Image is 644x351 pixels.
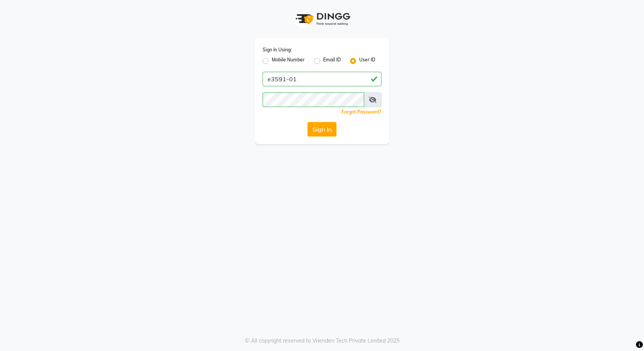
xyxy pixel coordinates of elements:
a: Forgot Password? [342,109,381,115]
input: Username [263,72,381,86]
label: User ID [359,56,375,66]
label: Email ID [323,56,341,66]
img: logo1.svg [291,8,353,30]
input: Username [263,92,364,107]
button: Sign In [307,122,337,137]
label: Mobile Number [272,56,305,66]
label: Sign In Using: [263,46,292,53]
